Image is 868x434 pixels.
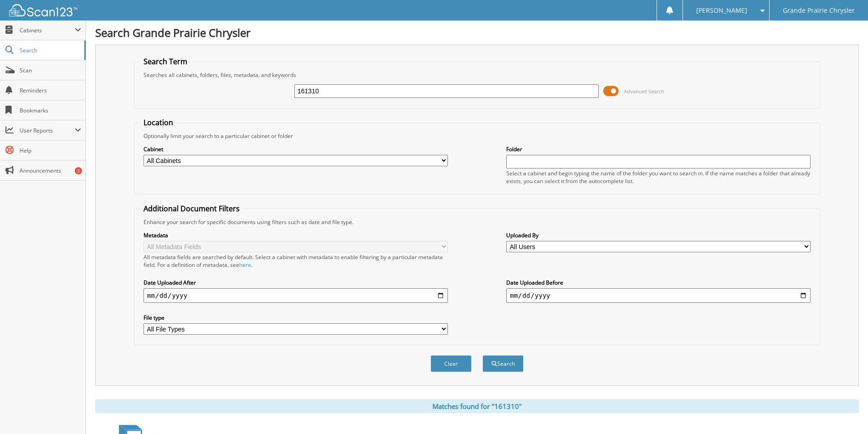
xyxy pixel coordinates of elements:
label: Uploaded By [506,231,811,239]
input: end [506,288,811,303]
h1: Search Grande Prairie Chrysler [95,25,859,40]
span: Reminders [20,87,81,94]
span: Announcements [20,167,81,174]
legend: Location [139,117,178,128]
label: Folder [506,145,811,153]
div: Select a cabinet and begin typing the name of the folder you want to search in. If the name match... [506,169,811,185]
span: [PERSON_NAME] [696,8,747,13]
legend: Additional Document Filters [139,204,244,214]
label: Cabinet [144,145,448,153]
span: User Reports [20,127,75,134]
div: All metadata fields are searched by default. Select a cabinet with metadata to enable filtering b... [144,253,448,269]
legend: Search Term [139,56,192,66]
span: Scan [20,66,81,74]
span: Bookmarks [20,107,81,114]
button: Search [483,355,524,372]
img: scan123-logo-white.svg [9,4,77,16]
span: Help [20,147,81,154]
div: Optionally limit your search to a particular cabinet or folder [139,132,815,140]
label: Metadata [144,231,448,239]
label: Date Uploaded After [144,279,448,286]
div: Matches found for "161310" [95,399,859,413]
span: Advanced Search [624,88,664,95]
input: start [144,288,448,303]
div: Searches all cabinets, folders, files, metadata, and keywords [139,71,815,79]
span: Grande Prairie Chrysler [783,8,855,13]
label: File type [144,314,448,322]
button: Clear [431,355,472,372]
span: Search [20,46,80,54]
div: Enhance your search for specific documents using filters such as date and file type. [139,218,815,226]
div: 3 [75,167,82,174]
label: Date Uploaded Before [506,279,811,286]
span: Cabinets [20,26,75,34]
a: here [239,261,251,269]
